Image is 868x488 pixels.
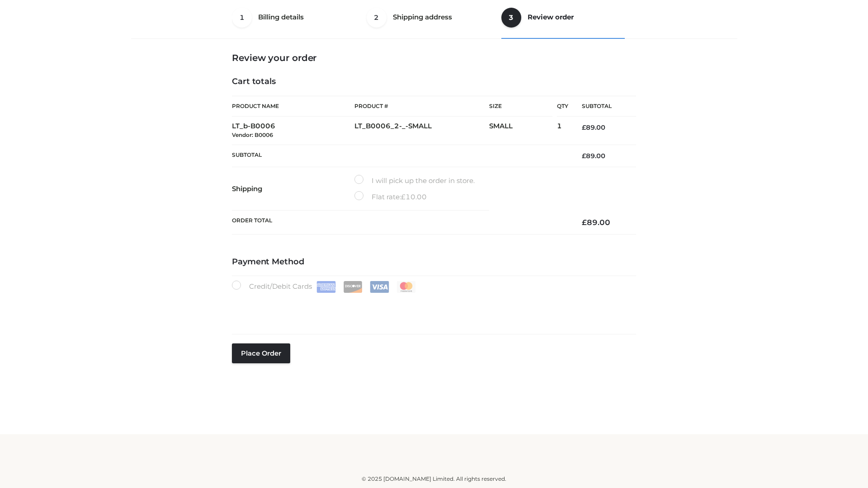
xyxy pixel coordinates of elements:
bdi: 89.00 [582,218,610,227]
th: Subtotal [568,96,636,117]
h4: Payment Method [232,257,636,267]
img: Mastercard [396,281,416,293]
th: Product # [354,96,489,117]
td: 1 [557,117,568,145]
small: Vendor: B0006 [232,131,273,138]
bdi: 89.00 [582,123,605,131]
th: Subtotal [232,145,568,167]
td: LT_b-B0006 [232,117,354,145]
img: Visa [370,281,389,293]
span: £ [582,123,586,131]
label: Flat rate: [354,191,427,203]
bdi: 89.00 [582,152,605,160]
label: Credit/Debit Cards [232,281,417,293]
td: SMALL [489,117,557,145]
span: £ [582,152,586,160]
iframe: Secure payment input frame [230,291,634,324]
th: Product Name [232,96,354,117]
h4: Cart totals [232,77,636,87]
span: £ [582,218,587,227]
th: Order Total [232,211,568,235]
img: Discover [343,281,363,293]
img: Amex [316,281,336,293]
div: © 2025 [DOMAIN_NAME] Limited. All rights reserved. [134,474,734,483]
h3: Review your order [232,52,636,63]
label: I will pick up the order in store. [354,175,475,187]
th: Size [489,96,552,117]
td: LT_B0006_2-_-SMALL [354,117,489,145]
th: Qty [557,96,568,117]
button: Place order [232,343,290,363]
bdi: 10.00 [401,192,427,201]
span: £ [401,192,406,201]
th: Shipping [232,167,354,211]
